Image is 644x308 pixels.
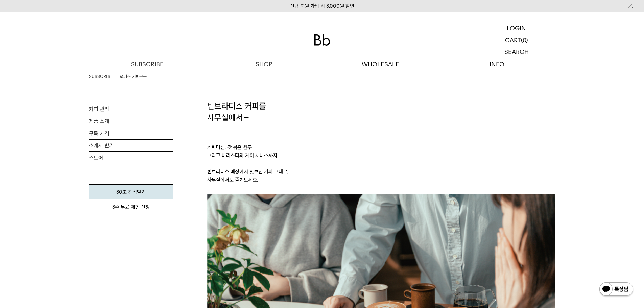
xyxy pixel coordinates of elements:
p: WHOLESALE [322,58,439,70]
a: 오피스 커피구독 [120,73,147,80]
a: 신규 회원 가입 시 3,000원 할인 [290,3,354,9]
a: 제품 소개 [89,115,173,127]
a: 커피 관리 [89,103,173,115]
img: 카카오톡 채널 1:1 채팅 버튼 [599,282,634,298]
p: SEARCH [504,46,529,58]
a: SHOP [206,58,322,70]
a: SUBSCRIBE [89,73,113,80]
p: 커피머신, 갓 볶은 원두 그리고 바리스타의 케어 서비스까지. 빈브라더스 매장에서 맛보던 커피 그대로, 사무실에서도 즐겨보세요. [207,123,555,194]
p: INFO [439,58,555,70]
img: 로고 [314,34,330,46]
a: 소개서 받기 [89,140,173,151]
p: LOGIN [507,22,526,34]
a: LOGIN [478,22,555,34]
a: 3주 무료 체험 신청 [89,199,173,214]
a: SUBSCRIBE [89,58,206,70]
p: CART [505,34,521,46]
p: (0) [521,34,528,46]
h2: 빈브라더스 커피를 사무실에서도 [207,100,555,123]
a: 스토어 [89,152,173,164]
a: CART (0) [478,34,555,46]
a: 구독 가격 [89,127,173,139]
a: 30초 견적받기 [89,184,173,199]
